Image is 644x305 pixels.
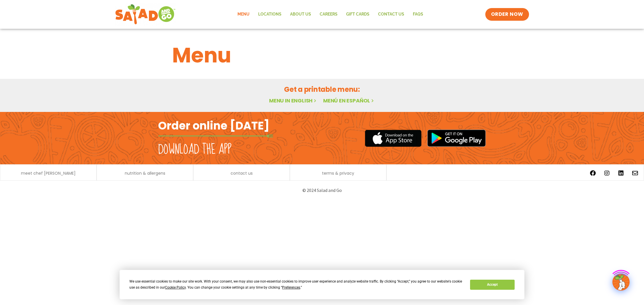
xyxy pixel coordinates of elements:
img: fork [158,134,273,138]
span: ORDER NOW [491,11,523,18]
a: contact us [231,171,253,175]
span: Cookie Policy [165,285,186,289]
img: new-SAG-logo-768×292 [115,3,176,26]
a: nutrition & allergens [125,171,165,175]
h2: Get a printable menu: [172,84,472,94]
a: meet chef [PERSON_NAME] [21,171,76,175]
h2: Download the app [158,142,231,158]
p: © 2024 Salad and Go [161,186,483,194]
a: Menú en español [323,97,375,104]
a: FAQs [409,8,428,21]
a: ORDER NOW [485,8,529,21]
a: Contact Us [374,8,409,21]
h2: Order online [DATE] [158,119,269,133]
a: Menu in English [269,97,317,104]
span: Preferences [282,285,300,289]
img: google_play [427,129,486,147]
div: Cookie Consent Prompt [120,270,524,299]
a: Menu [233,8,254,21]
h1: Menu [172,40,472,71]
a: GIFT CARDS [342,8,374,21]
a: Locations [254,8,286,21]
a: About Us [286,8,315,21]
button: Accept [470,280,514,290]
a: terms & privacy [322,171,354,175]
nav: Menu [233,8,428,21]
img: appstore [365,129,421,148]
a: Careers [315,8,342,21]
div: We use essential cookies to make our site work. With your consent, we may also use non-essential ... [129,279,463,291]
